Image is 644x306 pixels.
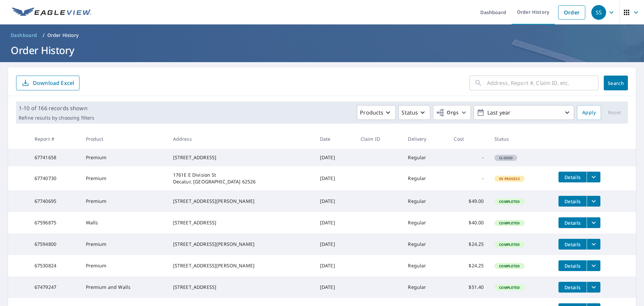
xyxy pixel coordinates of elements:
button: filesDropdownBtn-67594800 [587,239,600,250]
nav: breadcrumb [8,30,636,41]
div: [STREET_ADDRESS] [173,219,309,226]
p: Download Excel [33,79,74,87]
td: [DATE] [315,166,355,190]
th: Report # [29,129,80,149]
td: [DATE] [315,276,355,298]
td: Premium [80,190,168,212]
td: [DATE] [315,255,355,276]
button: filesDropdownBtn-67740695 [587,196,600,207]
button: filesDropdownBtn-67740730 [587,172,600,182]
td: $51.40 [448,276,489,298]
p: Refine results by choosing filters [19,115,94,121]
td: [DATE] [315,212,355,233]
td: $24.25 [448,233,489,255]
th: Product [80,129,168,149]
span: Details [562,220,583,226]
td: Premium [80,255,168,276]
span: Completed [495,285,524,290]
span: Orgs [436,108,459,117]
td: Walls [80,212,168,233]
p: Order History [47,32,79,39]
span: In Process [495,176,524,181]
td: Regular [402,276,448,298]
td: $49.00 [448,190,489,212]
span: Details [562,174,583,180]
td: Regular [402,255,448,276]
a: Order [558,5,585,19]
span: Details [562,263,583,269]
span: Completed [495,221,524,225]
th: Claim ID [355,129,403,149]
span: Dashboard [11,32,37,39]
p: Last year [485,107,563,119]
button: detailsBtn-67740695 [558,196,587,207]
span: Closed [495,156,517,160]
th: Cost [448,129,489,149]
div: 1761E E Division St Decatur, [GEOGRAPHIC_DATA] 62526 [173,172,309,185]
td: 67741658 [29,149,80,166]
button: Download Excel [16,76,79,90]
p: Status [401,108,418,117]
span: Completed [495,199,524,204]
h1: Order History [8,43,636,57]
button: detailsBtn-67594800 [558,239,587,250]
p: Products [360,108,383,117]
span: Search [609,80,623,86]
td: 67479247 [29,276,80,298]
div: [STREET_ADDRESS][PERSON_NAME] [173,241,309,248]
button: Products [357,105,396,120]
th: Delivery [402,129,448,149]
td: Regular [402,212,448,233]
span: Details [562,241,583,248]
li: / [43,31,45,39]
button: detailsBtn-67740730 [558,172,587,182]
button: Last year [474,105,574,120]
td: $40.00 [448,212,489,233]
span: Completed [495,264,524,268]
span: Apply [582,108,596,117]
td: 67740695 [29,190,80,212]
td: [DATE] [315,149,355,166]
td: - [448,166,489,190]
button: detailsBtn-67596875 [558,217,587,228]
td: $24.25 [448,255,489,276]
div: [STREET_ADDRESS] [173,284,309,291]
img: EV Logo [12,7,91,17]
td: Regular [402,149,448,166]
td: 67740730 [29,166,80,190]
button: Apply [577,105,601,120]
th: Address [168,129,315,149]
button: detailsBtn-67479247 [558,282,587,293]
td: Regular [402,190,448,212]
div: [STREET_ADDRESS][PERSON_NAME] [173,262,309,269]
div: SS [591,5,606,20]
p: 1-10 of 166 records shown [19,104,94,112]
span: Completed [495,242,524,247]
span: Details [562,198,583,205]
div: [STREET_ADDRESS] [173,154,309,161]
button: Status [398,105,430,120]
td: Regular [402,233,448,255]
button: filesDropdownBtn-67530824 [587,260,600,271]
td: [DATE] [315,190,355,212]
th: Date [315,129,355,149]
button: Orgs [433,105,471,120]
button: Search [604,76,628,90]
input: Address, Report #, Claim ID, etc. [487,74,598,92]
td: Premium [80,233,168,255]
span: Details [562,284,583,291]
td: Premium [80,149,168,166]
td: Premium and Walls [80,276,168,298]
div: [STREET_ADDRESS][PERSON_NAME] [173,198,309,205]
button: detailsBtn-67530824 [558,260,587,271]
button: filesDropdownBtn-67596875 [587,217,600,228]
td: - [448,149,489,166]
a: Dashboard [8,30,40,41]
td: 67530824 [29,255,80,276]
th: Status [489,129,553,149]
td: Premium [80,166,168,190]
button: filesDropdownBtn-67479247 [587,282,600,293]
td: [DATE] [315,233,355,255]
td: 67594800 [29,233,80,255]
td: 67596875 [29,212,80,233]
